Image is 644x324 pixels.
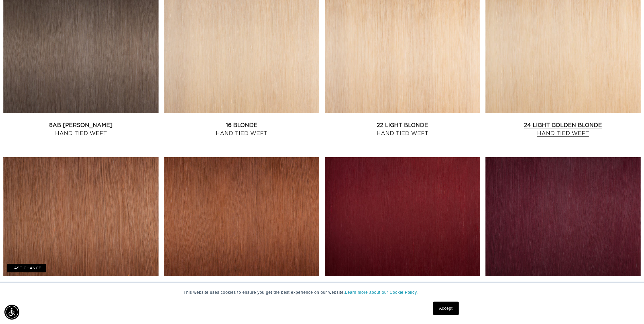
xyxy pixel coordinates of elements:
a: Learn more about our Cookie Policy. [345,290,418,295]
a: 16 Blonde Hand Tied Weft [164,121,319,138]
a: Accept [433,302,458,315]
a: 24 Light Golden Blonde Hand Tied Weft [485,121,641,138]
a: 22 Light Blonde Hand Tied Weft [325,121,480,138]
a: 8AB [PERSON_NAME] Hand Tied Weft [3,121,159,138]
div: Accessibility Menu [4,305,19,320]
iframe: Chat Widget [610,291,644,324]
p: This website uses cookies to ensure you get the best experience on our website. [184,289,461,295]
